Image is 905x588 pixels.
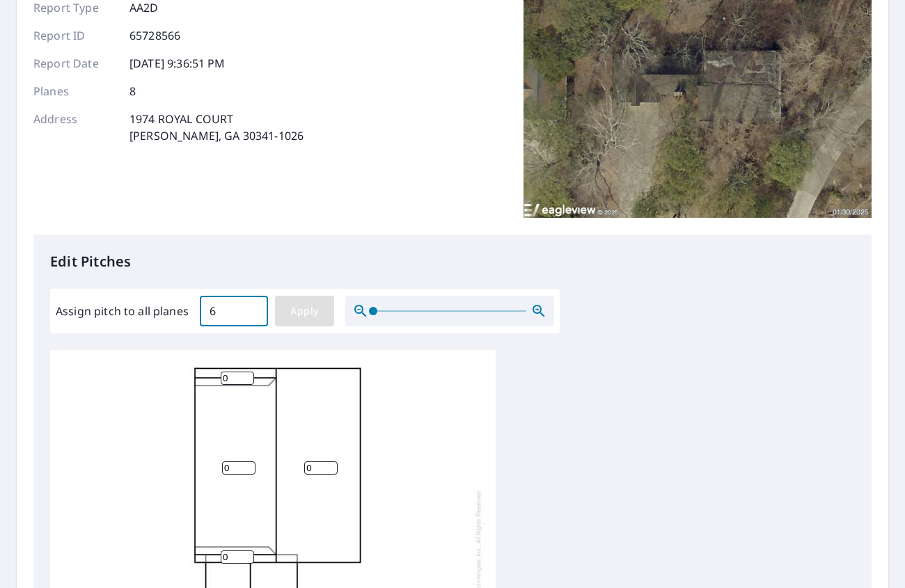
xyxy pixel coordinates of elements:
[129,83,136,100] p: 8
[50,251,855,272] p: Edit Pitches
[129,111,304,144] p: 1974 ROYAL COURT [PERSON_NAME], GA 30341-1026
[129,55,226,72] p: [DATE] 9:36:51 PM
[129,27,180,44] p: 65728566
[56,303,189,319] label: Assign pitch to all planes
[275,296,334,326] button: Apply
[286,303,323,320] span: Apply
[33,83,117,100] p: Planes
[33,111,117,144] p: Address
[33,55,117,72] p: Report Date
[33,27,117,44] p: Report ID
[200,292,268,331] input: 00.0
